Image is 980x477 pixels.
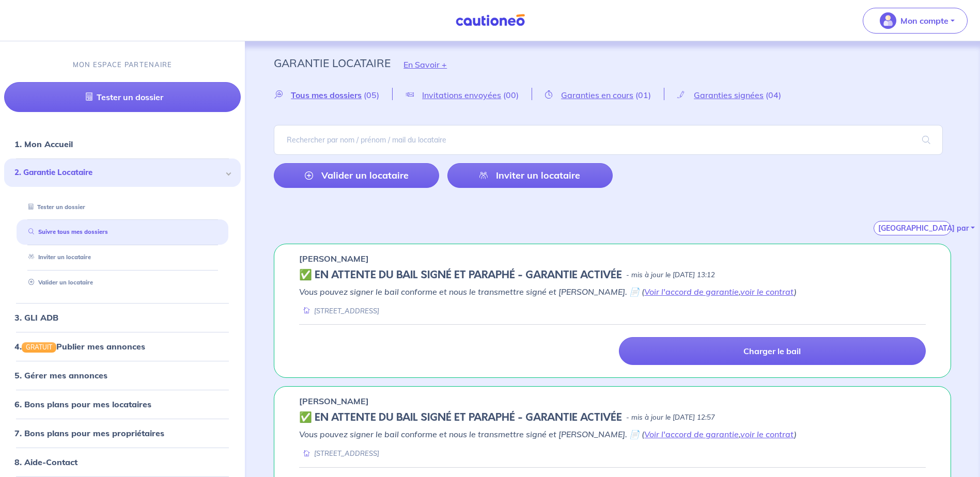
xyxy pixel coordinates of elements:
img: illu_account_valid_menu.svg [880,12,896,29]
a: Voir l'accord de garantie [644,429,739,439]
p: Mon compte [900,14,948,27]
span: (01) [635,90,651,100]
div: Suivre tous mes dossiers [17,224,228,241]
a: Valider un locataire [274,163,439,188]
button: En Savoir + [391,50,460,79]
a: Voir l'accord de garantie [644,287,739,297]
p: - mis à jour le [DATE] 12:57 [626,412,715,423]
div: state: CONTRACT-SIGNED, Context: FINISHED,IS-GL-CAUTION [299,269,926,281]
p: Charger le bail [743,346,801,356]
div: [STREET_ADDRESS] [299,449,379,458]
h5: ✅️️️ EN ATTENTE DU BAIL SIGNÉ ET PARAPHÉ - GARANTIE ACTIVÉE [299,269,622,281]
div: 2. Garantie Locataire [4,159,241,187]
span: search [910,125,943,154]
p: [PERSON_NAME] [299,395,369,407]
div: Inviter un locataire [17,249,228,266]
a: 7. Bons plans pour mes propriétaires [14,428,164,438]
p: [PERSON_NAME] [299,252,369,265]
button: illu_account_valid_menu.svgMon compte [863,8,968,34]
p: - mis à jour le [DATE] 13:12 [626,270,715,280]
em: Vous pouvez signer le bail conforme et nous le transmettre signé et [PERSON_NAME]. 📄 ( , ) [299,429,797,439]
img: Cautioneo [452,14,529,27]
span: Invitations envoyées [422,90,501,100]
p: MON ESPACE PARTENAIRE [73,60,173,70]
a: Tester un dossier [24,203,85,211]
p: Garantie Locataire [274,54,391,72]
div: [STREET_ADDRESS] [299,306,379,316]
a: Garanties signées(04) [664,90,794,100]
div: Tester un dossier [17,199,228,216]
div: 3. GLI ADB [4,307,241,328]
a: 5. Gérer mes annonces [14,370,107,380]
span: Garanties en cours [561,90,633,100]
a: voir le contrat [740,287,794,297]
a: Garanties en cours(01) [532,90,664,100]
div: 4.GRATUITPublier mes annonces [4,336,241,357]
a: 3. GLI ADB [14,312,58,323]
span: 2. Garantie Locataire [14,167,223,179]
span: Garanties signées [694,90,764,100]
em: Vous pouvez signer le bail conforme et nous le transmettre signé et [PERSON_NAME]. 📄 ( , ) [299,287,797,297]
a: Suivre tous mes dossiers [24,229,108,236]
span: Tous mes dossiers [291,90,362,100]
a: Tester un dossier [4,83,241,113]
div: 6. Bons plans pour mes locataires [4,394,241,415]
a: Tous mes dossiers(05) [274,90,392,100]
a: 4.GRATUITPublier mes annonces [14,341,145,352]
button: [GEOGRAPHIC_DATA] par [874,221,951,235]
span: (00) [503,90,519,100]
a: Inviter un locataire [447,163,613,188]
div: 5. Gérer mes annonces [4,365,241,386]
a: 6. Bons plans pour mes locataires [14,399,151,409]
a: Inviter un locataire [24,254,91,261]
div: state: CONTRACT-SIGNED, Context: FINISHED,IS-GL-CAUTION [299,411,926,424]
div: Valider un locataire [17,274,228,291]
a: voir le contrat [740,429,794,439]
a: 1. Mon Accueil [14,139,73,150]
span: (05) [364,90,379,100]
h5: ✅️️️ EN ATTENTE DU BAIL SIGNÉ ET PARAPHÉ - GARANTIE ACTIVÉE [299,411,622,424]
span: (04) [766,90,781,100]
div: 8. Aide-Contact [4,452,241,472]
div: 7. Bons plans pour mes propriétaires [4,423,241,443]
input: Rechercher par nom / prénom / mail du locataire [274,125,943,155]
a: Charger le bail [619,337,926,365]
a: Valider un locataire [24,279,93,286]
div: 1. Mon Accueil [4,134,241,155]
a: Invitations envoyées(00) [393,90,532,100]
a: 8. Aide-Contact [14,457,77,467]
